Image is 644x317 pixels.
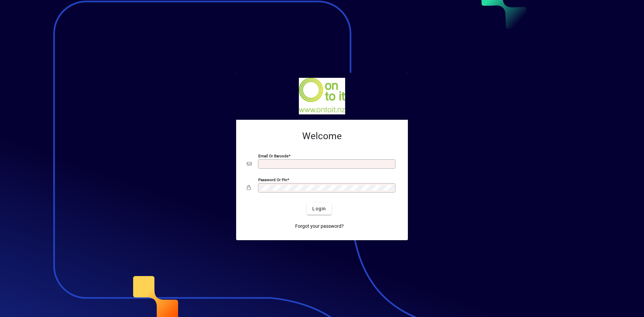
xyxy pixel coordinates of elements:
mat-label: Password or Pin [258,177,287,182]
a: Forgot your password? [292,220,346,232]
button: Login [307,203,331,215]
span: Login [312,205,326,212]
mat-label: Email or Barcode [258,154,288,158]
h2: Welcome [247,130,397,142]
span: Forgot your password? [295,223,344,230]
